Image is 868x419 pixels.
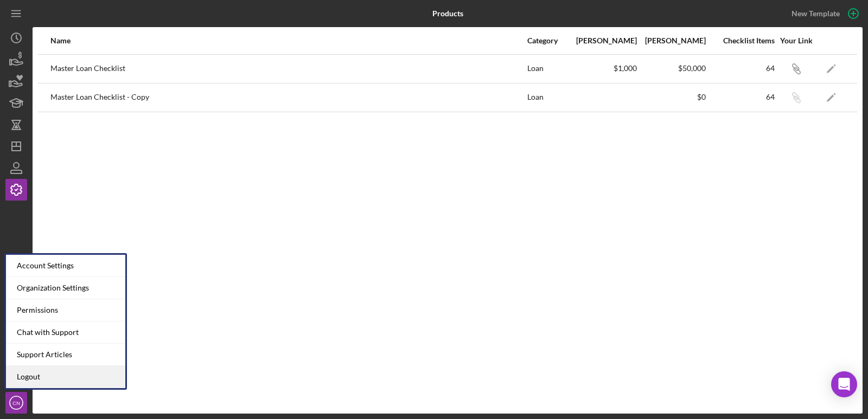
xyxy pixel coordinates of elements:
[6,255,125,277] div: Account Settings
[6,299,125,321] div: Permissions
[831,371,857,397] div: Open Intercom Messenger
[569,36,637,45] div: [PERSON_NAME]
[527,36,568,45] div: Category
[6,321,125,344] div: Chat with Support
[527,55,568,82] div: Loan
[638,64,706,73] div: $50,000
[50,84,526,111] div: Master Loan Checklist - Copy
[707,64,775,73] div: 64
[638,36,706,45] div: [PERSON_NAME]
[50,36,526,45] div: Name
[50,55,526,82] div: Master Loan Checklist
[527,84,568,111] div: Loan
[6,366,125,388] a: Logout
[785,5,863,22] button: New Template
[5,392,27,414] button: CN
[776,36,816,45] div: Your Link
[6,344,125,366] a: Support Articles
[12,400,20,406] text: CN
[432,9,463,18] b: Products
[569,64,637,73] div: $1,000
[707,36,775,45] div: Checklist Items
[792,5,840,22] div: New Template
[638,93,706,101] div: $0
[6,277,125,299] div: Organization Settings
[707,93,775,101] div: 64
